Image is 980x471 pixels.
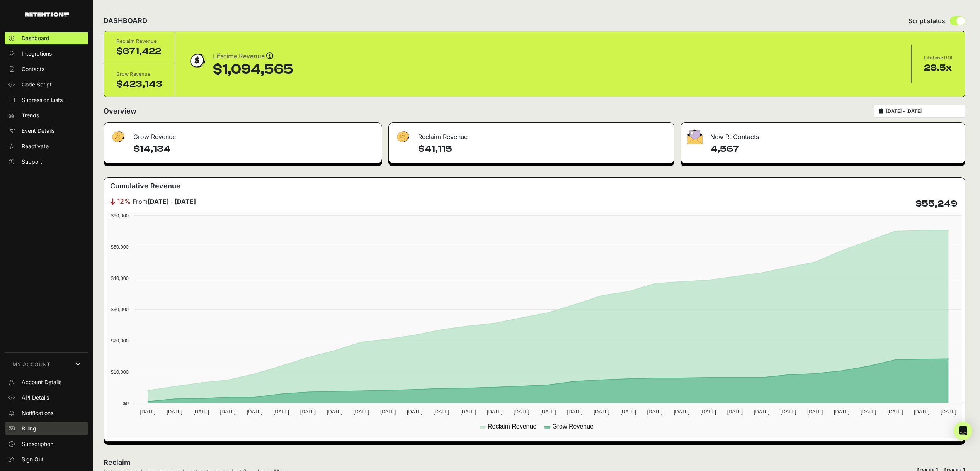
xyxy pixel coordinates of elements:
text: [DATE] [834,409,849,415]
text: $60,000 [111,213,129,219]
text: [DATE] [887,409,903,415]
h2: Reclaim [104,457,288,468]
text: [DATE] [941,409,956,415]
span: 12% [117,196,131,207]
img: dollar-coin-05c43ed7efb7bc0c12610022525b4bbbb207c7efeef5aecc26f025e68dcafac9.png [187,51,207,70]
text: [DATE] [300,409,316,415]
text: [DATE] [514,409,529,415]
span: Reactivate [22,142,49,150]
text: [DATE] [167,409,182,415]
a: Reactivate [5,140,88,152]
a: Billing [5,422,88,435]
text: [DATE] [540,409,556,415]
span: Code Script [22,81,52,88]
text: [DATE] [247,409,262,415]
text: [DATE] [567,409,582,415]
a: Integrations [5,47,88,60]
span: Script status [909,16,945,25]
div: Lifetime ROI [924,54,953,62]
span: Support [22,158,42,166]
h3: Cumulative Revenue [110,181,180,191]
text: [DATE] [434,409,449,415]
span: Trends [22,112,39,119]
span: Billing [22,425,36,432]
div: Grow Revenue [116,70,162,78]
text: [DATE] [194,409,209,415]
div: 28.5x [924,62,953,74]
text: $20,000 [111,338,129,344]
h2: DASHBOARD [104,15,147,26]
text: [DATE] [674,409,689,415]
div: Open Intercom Messenger [954,422,972,440]
a: Code Script [5,78,88,91]
span: MY ACCOUNT [12,361,50,368]
div: $1,094,565 [213,62,293,77]
a: Support [5,156,88,168]
text: [DATE] [861,409,876,415]
span: Account Details [22,378,61,386]
strong: [DATE] - [DATE] [148,198,196,205]
a: Event Details [5,125,88,137]
text: [DATE] [807,409,823,415]
a: Dashboard [5,32,88,44]
span: Subscription [22,440,53,448]
text: [DATE] [647,409,663,415]
a: Trends [5,109,88,122]
div: New R! Contacts [681,123,965,146]
h4: $41,115 [418,143,667,155]
h4: $55,249 [915,198,957,210]
text: $0 [123,400,129,406]
text: [DATE] [487,409,502,415]
text: [DATE] [407,409,422,415]
span: From [133,197,196,206]
span: Contacts [22,65,44,73]
div: Reclaim Revenue [116,37,162,45]
text: Reclaim Revenue [488,423,536,430]
a: Subscription [5,438,88,450]
text: [DATE] [727,409,743,415]
text: [DATE] [621,409,636,415]
text: Grow Revenue [552,423,594,430]
a: Supression Lists [5,94,88,106]
h2: Overview [104,106,136,117]
text: $40,000 [111,275,129,281]
text: [DATE] [594,409,609,415]
a: API Details [5,391,88,404]
text: [DATE] [140,409,155,415]
a: Account Details [5,376,88,388]
img: fa-dollar-13500eef13a19c4ab2b9ed9ad552e47b0d9fc28b02b83b90ba0e00f96d6372e9.png [395,129,410,144]
text: [DATE] [701,409,716,415]
div: $423,143 [116,78,162,90]
text: [DATE] [354,409,369,415]
img: fa-dollar-13500eef13a19c4ab2b9ed9ad552e47b0d9fc28b02b83b90ba0e00f96d6372e9.png [110,129,126,144]
text: $10,000 [111,369,129,375]
text: [DATE] [380,409,396,415]
h4: $14,134 [133,143,376,155]
text: [DATE] [914,409,929,415]
div: $671,422 [116,45,162,58]
span: Sign Out [22,456,44,463]
text: [DATE] [327,409,342,415]
div: Lifetime Revenue [213,51,293,62]
span: Integrations [22,50,52,58]
span: Event Details [22,127,54,135]
text: [DATE] [781,409,796,415]
a: Notifications [5,407,88,419]
span: Supression Lists [22,96,63,104]
img: fa-envelope-19ae18322b30453b285274b1b8af3d052b27d846a4fbe8435d1a52b978f639a2.png [687,129,703,144]
text: [DATE] [274,409,289,415]
img: Retention.com [25,12,69,17]
text: [DATE] [220,409,236,415]
span: Notifications [22,409,53,417]
div: Reclaim Revenue [389,123,674,146]
text: $30,000 [111,307,129,312]
text: [DATE] [460,409,476,415]
h4: 4,567 [710,143,959,155]
a: MY ACCOUNT [5,352,88,376]
text: [DATE] [754,409,769,415]
a: Sign Out [5,453,88,466]
span: Dashboard [22,34,49,42]
div: Grow Revenue [104,123,382,146]
a: Contacts [5,63,88,75]
span: API Details [22,394,49,402]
